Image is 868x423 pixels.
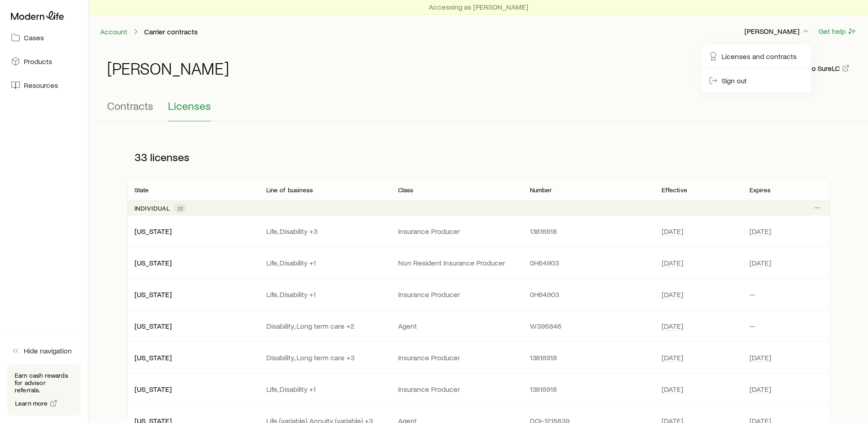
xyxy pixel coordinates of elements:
[749,321,823,331] p: —
[744,27,810,36] p: [PERSON_NAME]
[722,52,797,61] span: Licenses and contracts
[24,33,44,42] span: Cases
[266,258,383,267] p: Life, Disability +1
[749,385,771,394] span: [DATE]
[135,186,149,194] p: State
[135,151,147,163] span: 33
[530,353,647,362] p: 13816918
[530,186,552,194] p: Number
[7,75,81,95] a: Resources
[266,227,383,236] p: Life, Disability +3
[15,400,48,407] span: Learn more
[100,27,128,36] a: Account
[135,290,252,299] p: [US_STATE]
[266,321,383,331] p: Disability, Long term care +2
[749,186,771,194] p: Expires
[662,258,683,267] span: [DATE]
[744,26,811,37] button: [PERSON_NAME]
[398,385,515,394] p: Insurance Producer
[429,2,528,11] p: Accessing as [PERSON_NAME]
[662,385,683,394] span: [DATE]
[398,353,515,362] p: Insurance Producer
[662,353,683,362] span: [DATE]
[144,27,198,36] p: Carrier contracts
[24,81,58,90] span: Resources
[722,76,747,85] span: Sign out
[15,372,73,394] p: Earn cash rewards for advisor referrals.
[178,205,183,212] span: 22
[266,385,383,394] p: Life, Disability +1
[798,64,850,73] a: Go to SureLC
[150,151,189,163] span: licenses
[135,205,171,212] p: Individual
[135,321,252,331] p: [US_STATE]
[107,99,153,112] span: Contracts
[7,51,81,71] a: Products
[398,186,414,194] p: Class
[662,227,683,236] span: [DATE]
[530,290,647,299] p: 0H64903
[398,227,515,236] p: Insurance Producer
[398,258,515,267] p: Non Resident Insurance Producer
[266,186,313,194] p: Line of business
[530,258,647,267] p: 0H64903
[705,72,808,89] button: Sign out
[24,57,52,66] span: Products
[749,258,771,267] span: [DATE]
[107,59,229,77] h1: [PERSON_NAME]
[705,48,808,65] a: Licenses and contracts
[24,346,72,355] span: Hide navigation
[662,321,683,331] span: [DATE]
[266,353,383,362] p: Disability, Long term care +3
[135,353,252,362] p: [US_STATE]
[530,385,647,394] p: 13816918
[168,99,211,112] span: Licenses
[818,26,857,37] button: Get help
[135,258,252,267] p: [US_STATE]
[107,99,850,121] div: Contracting sub-page tabs
[398,290,515,299] p: Insurance Producer
[135,385,252,394] p: [US_STATE]
[7,341,81,361] button: Hide navigation
[530,321,647,331] p: W396846
[398,321,515,331] p: Agent
[749,353,771,362] span: [DATE]
[7,364,81,416] div: Earn cash rewards for advisor referrals.Learn more
[749,227,771,236] span: [DATE]
[7,27,81,48] a: Cases
[662,186,687,194] p: Effective
[662,290,683,299] span: [DATE]
[135,227,252,236] p: [US_STATE]
[530,227,647,236] p: 13816918
[749,290,823,299] p: —
[266,290,383,299] p: Life, Disability +1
